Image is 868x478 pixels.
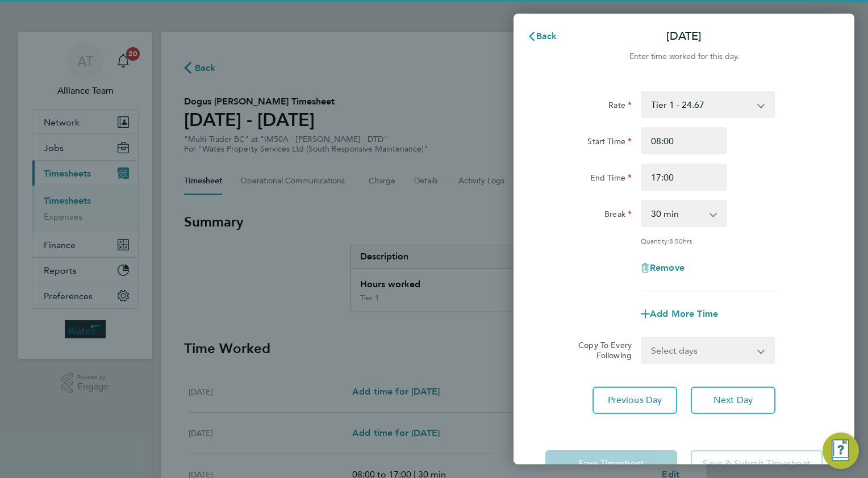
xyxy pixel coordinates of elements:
[536,31,557,41] span: Back
[713,395,753,406] span: Next Day
[666,28,702,44] p: [DATE]
[590,173,632,186] label: End Time
[608,100,632,114] label: Rate
[641,127,727,154] input: E.g. 08:00
[691,387,775,414] button: Next Day
[641,263,685,272] button: Remove
[587,136,632,150] label: Start Time
[604,209,632,223] label: Break
[516,25,569,48] button: Back
[592,387,677,414] button: Previous Day
[641,163,727,191] input: E.g. 18:00
[823,433,859,469] button: Engage Resource Center
[641,309,718,318] button: Add More Time
[569,340,632,360] label: Copy To Every Following
[669,236,683,245] span: 8.50
[608,395,662,406] span: Previous Day
[514,50,854,64] div: Enter time worked for this day.
[650,262,685,273] span: Remove
[641,236,775,245] div: Quantity: hrs
[650,308,718,319] span: Add More Time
